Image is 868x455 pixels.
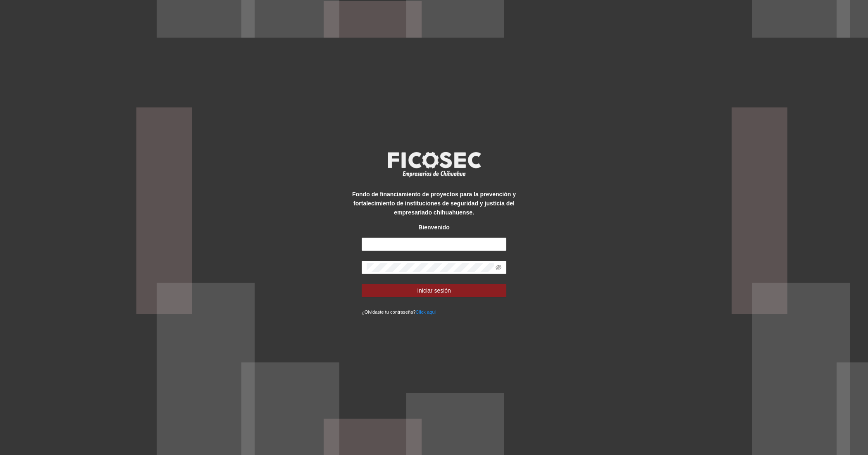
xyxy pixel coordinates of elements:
button: Iniciar sesión [362,284,506,297]
span: Iniciar sesión [417,286,451,295]
a: Click aqui [416,310,436,314]
small: ¿Olvidaste tu contraseña? [362,310,436,314]
strong: Bienvenido [418,224,449,231]
strong: Fondo de financiamiento de proyectos para la prevención y fortalecimiento de instituciones de seg... [352,191,516,216]
img: logo [382,149,486,180]
span: eye-invisible [496,264,501,270]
